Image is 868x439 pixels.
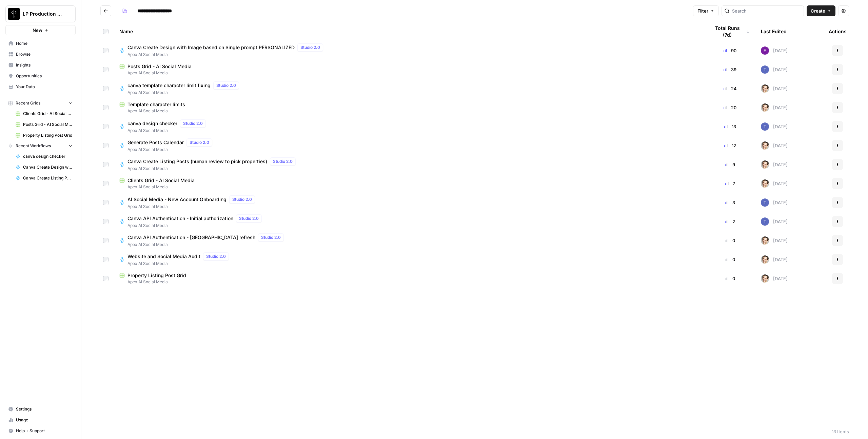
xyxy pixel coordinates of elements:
[206,253,226,260] span: Studio 2.0
[119,101,699,114] a: Template character limitsApex AI Social Media
[239,215,259,222] span: Studio 2.0
[710,199,750,206] div: 3
[273,158,293,165] span: Studio 2.0
[23,121,73,128] span: Posts Grid - AI Social Media
[761,217,788,226] div: [DATE]
[761,160,769,169] img: j7temtklz6amjwtjn5shyeuwpeb0
[13,151,76,162] a: canva design checker
[761,84,788,93] div: [DATE]
[761,179,769,188] img: j7temtklz6amjwtjn5shyeuwpeb0
[13,108,76,119] a: Clients Grid - AI Social Media
[16,73,73,79] span: Opportunities
[127,272,186,279] span: Property Listing Post Grid
[5,71,76,81] a: Opportunities
[693,5,719,16] button: Filter
[119,233,699,248] a: Canva API Authentication - [GEOGRAPHIC_DATA] refreshStudio 2.0Apex AI Social Media
[761,122,769,131] img: zkmx57c8078xtaegktstmz0vv5lu
[127,101,185,108] span: Template character limits
[16,51,73,57] span: Browse
[5,404,76,415] a: Settings
[761,65,788,74] div: [DATE]
[16,84,73,90] span: Your Data
[119,195,699,210] a: AI Social Media - New Account OnboardingStudio 2.0Apex AI Social Media
[119,252,699,267] a: Website and Social Media AuditStudio 2.0Apex AI Social Media
[5,25,76,35] button: New
[710,47,750,54] div: 90
[119,108,699,114] span: Apex AI Social Media
[710,22,750,41] div: Total Runs (7d)
[807,5,835,16] button: Create
[119,81,699,96] a: canva template character limit fixingStudio 2.0Apex AI Social Media
[23,164,73,170] span: Canva Create Design with Image based on Single prompt PERSONALIZED
[127,196,226,203] span: AI Social Media - New Account Onboarding
[216,82,236,89] span: Studio 2.0
[13,162,76,173] a: Canva Create Design with Image based on Single prompt PERSONALIZED
[761,103,769,112] img: j7temtklz6amjwtjn5shyeuwpeb0
[710,218,750,225] div: 2
[710,142,750,149] div: 12
[829,22,847,41] div: Actions
[127,223,264,229] span: Apex AI Social Media
[710,123,750,130] div: 13
[8,8,20,20] img: LP Production Workloads Logo
[5,81,76,92] a: Your Data
[127,234,255,241] span: Canva API Authentication - [GEOGRAPHIC_DATA] refresh
[710,66,750,73] div: 39
[119,22,699,41] div: Name
[127,120,177,127] span: canva design checker
[710,85,750,92] div: 24
[232,196,252,203] span: Studio 2.0
[16,40,73,46] span: Home
[697,7,708,14] span: Filter
[761,122,788,131] div: [DATE]
[13,173,76,184] a: Canva Create Listing Posts (human review to pick properties)
[183,120,203,127] span: Studio 2.0
[127,253,200,260] span: Website and Social Media Audit
[23,153,73,159] span: canva design checker
[119,279,699,285] span: Apex AI Social Media
[23,111,73,117] span: Clients Grid - AI Social Media
[710,104,750,111] div: 20
[761,217,769,226] img: zkmx57c8078xtaegktstmz0vv5lu
[761,255,788,264] div: [DATE]
[5,5,76,22] button: Workspace: LP Production Workloads
[119,63,699,76] a: Posts Grid - AI Social MediaApex AI Social Media
[127,90,242,96] span: Apex AI Social Media
[710,275,750,282] div: 0
[127,82,211,89] span: canva template character limit fixing
[127,242,287,248] span: Apex AI Social Media
[761,274,769,283] img: j7temtklz6amjwtjn5shyeuwpeb0
[16,143,51,149] span: Recent Workflows
[5,38,76,49] a: Home
[761,141,788,150] div: [DATE]
[761,198,788,207] div: [DATE]
[761,46,769,55] img: tb834r7wcu795hwbtepf06oxpmnl
[127,177,195,184] span: Clients Grid - AI Social Media
[761,103,788,112] div: [DATE]
[832,428,849,435] div: 13 Items
[13,130,76,141] a: Property Listing Post Grid
[127,139,184,146] span: Generate Posts Calendar
[761,274,788,283] div: [DATE]
[119,177,699,190] a: Clients Grid - AI Social MediaApex AI Social Media
[127,166,298,172] span: Apex AI Social Media
[761,84,769,93] img: j7temtklz6amjwtjn5shyeuwpeb0
[761,236,769,245] img: j7temtklz6amjwtjn5shyeuwpeb0
[119,157,699,172] a: Canva Create Listing Posts (human review to pick properties)Studio 2.0Apex AI Social Media
[732,7,801,14] input: Search
[5,415,76,425] a: Usage
[761,179,788,188] div: [DATE]
[710,237,750,244] div: 0
[16,428,73,434] span: Help + Support
[5,98,76,108] button: Recent Grids
[5,141,76,151] button: Recent Workflows
[5,60,76,71] a: Insights
[127,52,326,58] span: Apex AI Social Media
[100,5,111,16] button: Go back
[16,100,40,106] span: Recent Grids
[761,22,787,41] div: Last Edited
[710,180,750,187] div: 7
[127,261,232,267] span: Apex AI Social Media
[16,62,73,68] span: Insights
[16,406,73,412] span: Settings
